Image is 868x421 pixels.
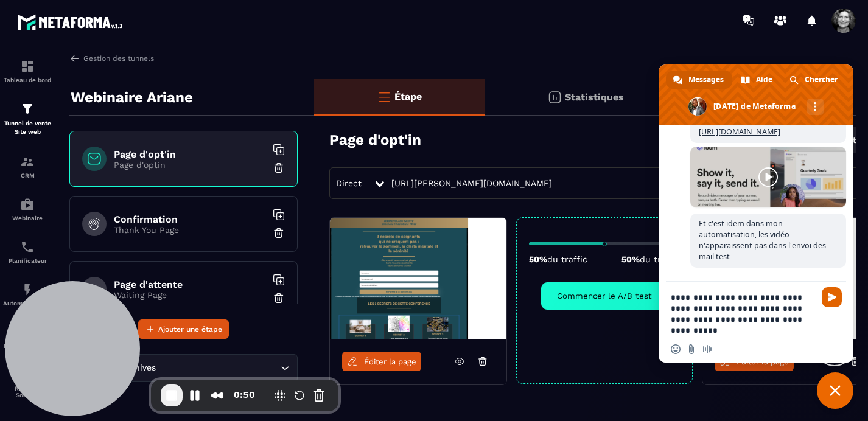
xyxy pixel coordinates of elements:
[336,178,362,188] span: Direct
[3,172,52,179] p: CRM
[114,148,266,160] h6: Page d'opt'in
[158,323,222,335] span: Ajouter une étape
[541,282,668,310] button: Commencer le A/B test
[71,85,193,110] p: Webinaire Ariane
[529,254,587,264] p: 50%
[342,352,421,371] a: Éditer la page
[733,71,781,89] div: Aide
[3,50,52,92] a: formationformationTableau de bord
[330,218,506,339] img: image
[273,162,285,174] img: trash
[114,279,266,290] h6: Page d'attente
[17,11,127,33] img: logo
[20,102,35,116] img: formation
[671,292,814,336] textarea: Entrez votre message...
[20,197,35,212] img: automations
[547,90,562,105] img: stats.20deebd0.svg
[621,254,680,264] p: 50%
[666,71,732,89] div: Messages
[3,300,52,307] p: Automatisations
[822,287,842,307] span: Envoyer
[329,131,421,148] h3: Page d'opt'in
[69,53,154,64] a: Gestion des tunnels
[20,240,35,254] img: scheduler
[547,254,587,264] span: du traffic
[3,92,52,145] a: formationformationTunnel de vente Site web
[394,91,422,102] p: Étape
[158,361,278,375] input: Search for option
[3,343,52,349] p: Espace membre
[364,357,416,366] span: Éditer la page
[114,290,266,300] p: Waiting Page
[273,292,285,304] img: trash
[377,89,391,104] img: bars-o.4a397970.svg
[114,225,266,235] p: Thank You Page
[20,155,35,169] img: formation
[756,71,772,89] span: Aide
[138,319,229,339] button: Ajouter une étape
[817,372,853,409] div: Fermer le chat
[3,119,52,136] p: Tunnel de vente Site web
[114,160,266,170] p: Page d'optin
[114,214,266,225] h6: Confirmation
[391,178,552,188] a: [URL][PERSON_NAME][DOMAIN_NAME]
[688,71,724,89] span: Messages
[3,145,52,188] a: formationformationCRM
[3,358,52,408] a: social-networksocial-networkRéseaux Sociaux
[640,254,680,264] span: du traffic
[3,385,52,398] p: Réseaux Sociaux
[782,71,846,89] div: Chercher
[273,227,285,239] img: trash
[3,316,52,358] a: automationsautomationsEspace membre
[3,231,52,273] a: schedulerschedulerPlanificateur
[699,127,780,137] a: [URL][DOMAIN_NAME]
[69,354,298,382] div: Search for option
[805,71,838,89] span: Chercher
[699,218,826,262] span: Et c'est idem dans mon automatisation, les vidéo n'apparaissent pas dans l'envoi des mail test
[69,53,80,64] img: arrow
[3,77,52,83] p: Tableau de bord
[3,273,52,316] a: automationsautomationsAutomatisations
[3,215,52,221] p: Webinaire
[702,344,712,354] span: Message audio
[687,344,696,354] span: Envoyer un fichier
[807,99,824,115] div: Autres canaux
[3,257,52,264] p: Planificateur
[3,188,52,231] a: automationsautomationsWebinaire
[20,59,35,74] img: formation
[565,91,624,103] p: Statistiques
[671,344,681,354] span: Insérer un emoji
